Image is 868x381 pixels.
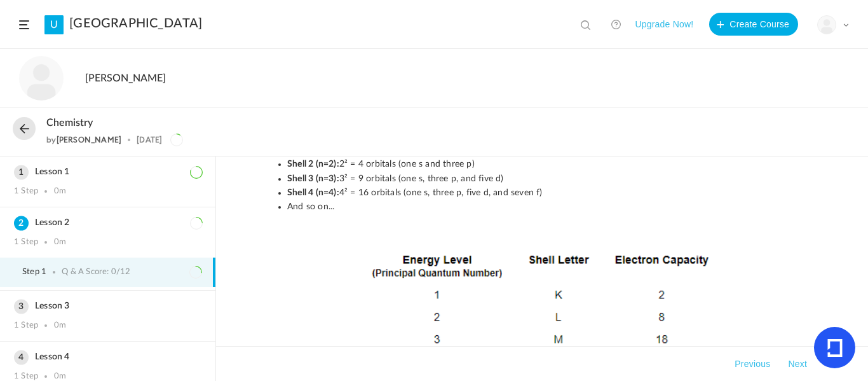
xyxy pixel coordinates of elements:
div: by [46,135,121,144]
span: Q & A Score: [62,267,109,277]
div: 1 Step [14,321,38,331]
button: Next [785,356,810,371]
strong: Shell 3 (n=3): [287,174,339,183]
a: U [44,15,64,34]
span: Chemistry [46,117,93,129]
h2: [PERSON_NAME] [85,73,648,85]
div: 1 Step [14,237,38,247]
h3: Lesson 2 [14,218,201,228]
h3: Lesson 4 [14,352,201,363]
div: [DATE] [137,135,162,144]
button: Upgrade Now! [635,13,693,36]
h3: Lesson 3 [14,301,201,312]
img: user-image.png [818,16,836,34]
li: 3² = 9 orbitals (one s, three p, and five d) [287,172,810,186]
div: 0m [54,186,66,197]
button: Previous [732,356,773,371]
h3: Lesson 1 [14,167,201,177]
img: user-image.png [19,56,64,100]
span: Step 1 [22,267,148,277]
li: 4² = 16 orbitals (one s, three p, five d, and seven f) [287,186,810,200]
div: 1 Step [14,186,38,197]
a: [PERSON_NAME] [57,135,122,144]
strong: Shell 2 (n=2): [287,160,339,169]
li: 2² = 4 orbitals (one s and three p) [287,157,810,171]
div: 0m [54,237,66,247]
li: And so on... [287,200,810,214]
div: 0m [54,321,66,331]
span: 0/12 [111,267,131,277]
a: [GEOGRAPHIC_DATA] [69,16,202,31]
strong: Shell 4 (n=4): [287,188,339,197]
button: Create Course [709,13,798,36]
